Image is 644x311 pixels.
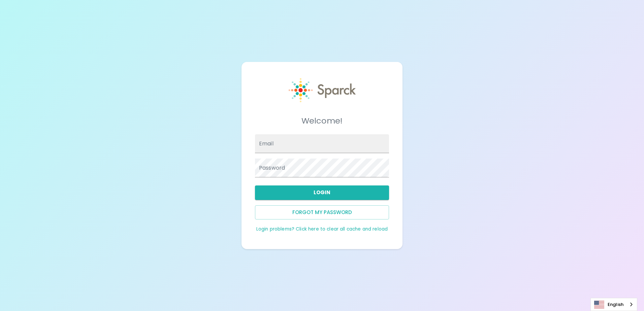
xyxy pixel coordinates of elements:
button: Login [255,185,389,200]
aside: Language selected: English [590,298,637,311]
a: Login problems? Click here to clear all cache and reload [256,226,388,232]
h5: Welcome! [255,115,389,126]
div: Language [590,298,637,311]
button: Forgot my password [255,205,389,219]
a: English [591,298,637,311]
img: Sparck logo [289,78,356,102]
